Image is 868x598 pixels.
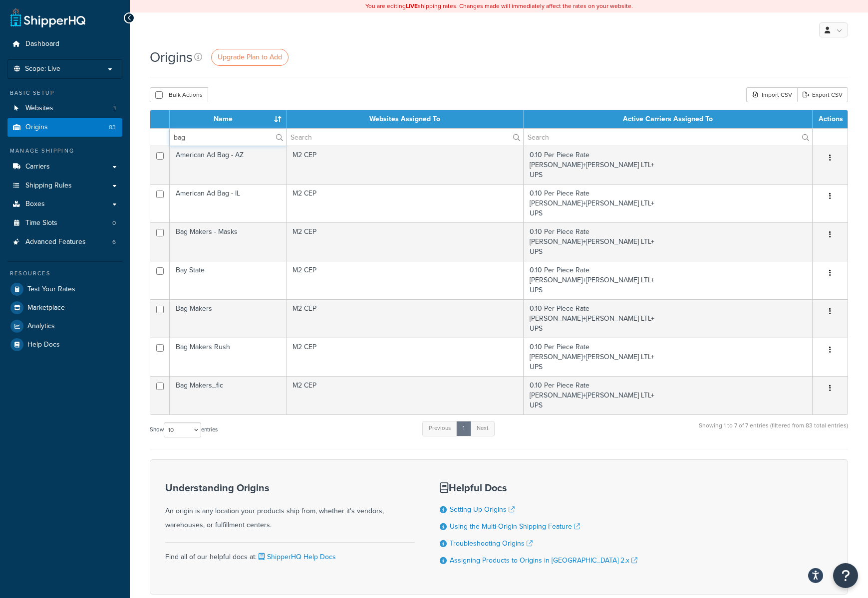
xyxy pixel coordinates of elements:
[170,110,287,128] th: Name : activate to sort column ascending
[287,261,524,299] td: M2 CEP
[112,238,116,246] span: 6
[114,104,116,113] span: 1
[7,233,122,251] li: Advanced Features
[524,222,813,261] td: 0.10 Per Piece Rate [PERSON_NAME]+[PERSON_NAME] LTL+ UPS
[7,147,122,155] div: Manage Shipping
[524,376,813,414] td: 0.10 Per Piece Rate [PERSON_NAME]+[PERSON_NAME] LTL+ UPS
[150,87,208,102] button: Bulk Actions
[524,299,813,338] td: 0.10 Per Piece Rate [PERSON_NAME]+[PERSON_NAME] LTL+ UPS
[170,376,287,414] td: Bag Makers_fic
[7,118,122,137] a: Origins 83
[450,555,637,566] a: Assigning Products to Origins in [GEOGRAPHIC_DATA] 2.x
[524,261,813,299] td: 0.10 Per Piece Rate [PERSON_NAME]+[PERSON_NAME] LTL+ UPS
[524,338,813,376] td: 0.10 Per Piece Rate [PERSON_NAME]+[PERSON_NAME] LTL+ UPS
[287,129,523,146] input: Search
[524,110,813,128] th: Active Carriers Assigned To
[7,299,122,317] a: Marketplace
[7,89,122,97] div: Basic Setup
[699,420,848,441] div: Showing 1 to 7 of 7 entries (filtered from 83 total entries)
[170,184,287,222] td: American Ad Bag - IL
[218,52,282,62] span: Upgrade Plan to Add
[27,341,60,349] span: Help Docs
[7,317,122,335] a: Analytics
[170,222,287,261] td: Bag Makers - Masks
[211,49,289,66] a: Upgrade Plan to Add
[170,261,287,299] td: Bay State
[287,184,524,222] td: M2 CEP
[524,129,812,146] input: Search
[109,123,116,132] span: 83
[165,482,415,532] div: An origin is any location your products ship from, whether it's vendors, warehouses, or fulfillme...
[27,304,65,312] span: Marketplace
[27,322,55,331] span: Analytics
[170,299,287,338] td: Bag Makers
[287,338,524,376] td: M2 CEP
[470,421,495,436] a: Next
[287,110,524,128] th: Websites Assigned To
[25,65,60,73] span: Scope: Live
[422,421,457,436] a: Previous
[287,299,524,338] td: M2 CEP
[440,482,637,493] h3: Helpful Docs
[7,280,122,298] a: Test Your Rates
[25,104,53,113] span: Websites
[524,146,813,184] td: 0.10 Per Piece Rate [PERSON_NAME]+[PERSON_NAME] LTL+ UPS
[25,238,86,246] span: Advanced Features
[170,146,287,184] td: American Ad Bag - AZ
[257,552,336,562] a: ShipperHQ Help Docs
[450,521,580,532] a: Using the Multi-Origin Shipping Feature
[7,177,122,195] a: Shipping Rules
[7,158,122,176] a: Carriers
[7,214,122,232] a: Time Slots 0
[450,538,533,549] a: Troubleshooting Origins
[7,233,122,251] a: Advanced Features 6
[10,7,85,27] a: ShipperHQ Home
[287,222,524,261] td: M2 CEP
[287,146,524,184] td: M2 CEP
[524,184,813,222] td: 0.10 Per Piece Rate [PERSON_NAME]+[PERSON_NAME] LTL+ UPS
[797,87,848,102] a: Export CSV
[112,219,116,227] span: 0
[456,421,471,436] a: 1
[25,163,50,171] span: Carriers
[170,338,287,376] td: Bag Makers Rush
[7,214,122,232] li: Time Slots
[7,336,122,354] a: Help Docs
[450,504,515,515] a: Setting Up Origins
[165,482,415,493] h3: Understanding Origins
[150,47,193,67] h1: Origins
[813,110,848,128] th: Actions
[406,1,418,10] b: LIVE
[7,195,122,213] a: Boxes
[7,35,122,53] a: Dashboard
[7,99,122,118] a: Websites 1
[25,219,57,227] span: Time Slots
[25,200,45,208] span: Boxes
[170,129,286,146] input: Search
[25,123,48,132] span: Origins
[150,422,218,437] label: Show entries
[165,542,415,564] div: Find all of our helpful docs at:
[287,376,524,414] td: M2 CEP
[27,285,75,294] span: Test Your Rates
[746,87,797,102] div: Import CSV
[7,99,122,118] li: Websites
[7,118,122,137] li: Origins
[25,182,72,190] span: Shipping Rules
[833,563,858,588] button: Open Resource Center
[164,422,201,437] select: Showentries
[7,269,122,278] div: Resources
[25,40,59,48] span: Dashboard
